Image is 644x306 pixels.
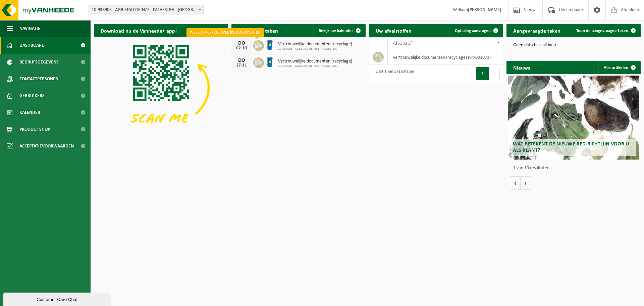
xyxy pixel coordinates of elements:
[264,56,275,68] img: WB-0240-HPE-BE-09
[576,29,628,33] span: Toon de aangevraagde taken
[235,58,248,63] div: DO
[278,64,352,68] span: 10-938903 - AGB STAD DEINZE - PALAESTRA
[278,42,352,47] span: Vertrouwelijke documenten (recyclage)
[19,37,45,54] span: Dashboard
[89,5,204,15] span: 10-938903 - AGB STAD DEINZE - PALAESTRA - DEINZE
[513,43,634,48] p: Geen data beschikbaar.
[393,41,412,46] span: Afvalstof
[372,66,414,81] div: 1 tot 1 van 1 resultaten
[196,24,227,37] button: Verberg
[513,166,637,171] p: 1 van 10 resultaten
[94,37,228,138] img: Download de VHEPlus App
[278,59,352,64] span: Vertrouwelijke documenten (recyclage)
[521,176,531,190] button: Volgende
[455,29,491,33] span: Ophaling aanvragen
[313,24,365,37] a: Bekijk uw kalender
[94,24,183,37] h2: Download nu de Vanheede+ app!
[235,41,248,46] div: DO
[19,54,59,71] span: Bedrijfsgegevens
[201,29,216,33] span: Verberg
[19,20,40,37] span: Navigatie
[508,76,639,160] a: Wat betekent de nieuwe RED-richtlijn voor u als klant?
[235,63,248,68] div: 27-11
[466,67,476,80] button: Previous
[513,141,629,153] span: Wat betekent de nieuwe RED-richtlijn voor u als klant?
[19,121,50,138] span: Product Shop
[506,61,537,74] h2: Nieuws
[571,24,640,37] a: Toon de aangevraagde taken
[89,5,203,15] span: 10-938903 - AGB STAD DEINZE - PALAESTRA - DEINZE
[231,24,285,37] h2: Ingeplande taken
[264,39,275,51] img: WB-0240-HPE-BE-09
[506,24,567,37] h2: Aangevraagde taken
[369,24,418,37] h2: Uw afvalstoffen
[468,7,501,12] strong: [PERSON_NAME]
[388,50,503,64] td: vertrouwelijke documenten (recyclage) (04-001073)
[19,104,40,121] span: Kalender
[278,47,352,51] span: 10-938903 - AGB STAD DEINZE - PALAESTRA
[235,46,248,51] div: 02-10
[598,61,640,74] a: Alle artikelen
[19,71,58,87] span: Contactpersonen
[489,67,500,80] button: Next
[510,176,521,190] button: Vorige
[19,138,74,155] span: Acceptatievoorwaarden
[19,87,45,104] span: Gebruikers
[476,67,489,80] button: 1
[3,291,112,306] iframe: chat widget
[319,29,353,33] span: Bekijk uw kalender
[449,24,502,37] a: Ophaling aanvragen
